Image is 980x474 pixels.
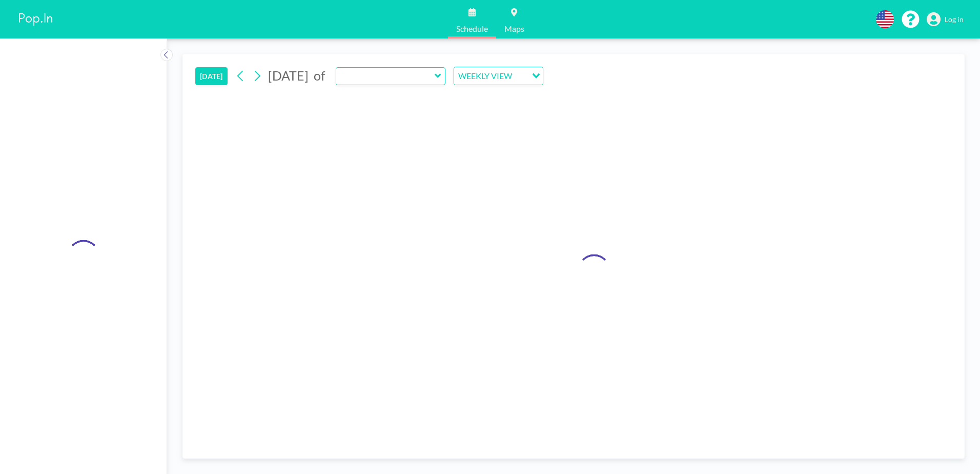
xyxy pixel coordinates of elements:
[268,68,309,83] span: [DATE]
[456,69,514,83] span: WEEKLY VIEW
[314,68,325,84] span: of
[945,15,964,24] span: Log in
[515,69,526,83] input: Search for option
[927,12,964,27] a: Log in
[504,25,524,33] span: Maps
[456,25,488,33] span: Schedule
[195,67,228,85] button: [DATE]
[454,67,543,85] div: Search for option
[16,9,55,30] img: organization-logo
